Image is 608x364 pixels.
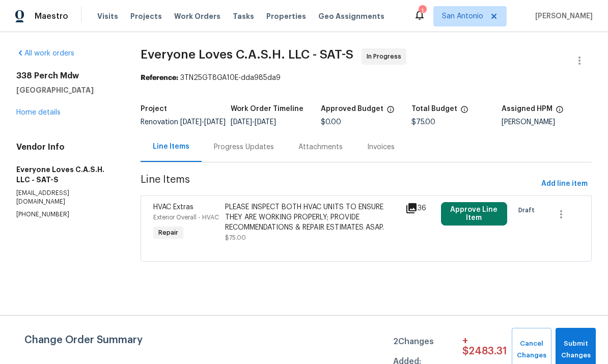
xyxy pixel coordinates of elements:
[16,71,116,81] h2: 338 Perch Mdw
[141,119,226,126] span: Renovation
[556,105,564,119] span: The hpm assigned to this work order.
[141,74,178,81] b: Reference:
[405,202,435,214] div: 36
[16,210,116,219] p: [PHONE_NUMBER]
[153,214,219,220] span: Exterior Overall - HVAC
[231,119,276,126] span: -
[541,178,588,190] span: Add line item
[225,202,399,233] div: PLEASE INSPECT BOTH HVAC UNITS TO ENSURE THEY ARE WORKING PROPERLY; PROVIDE RECOMMENDATIONS & REP...
[367,142,395,152] div: Invoices
[153,142,189,152] div: Line Items
[411,119,435,126] span: $75.00
[214,142,274,152] div: Progress Updates
[141,105,167,113] h5: Project
[141,73,592,83] div: 3TN25GT8GA10E-dda985da9
[255,119,276,126] span: [DATE]
[153,204,194,211] span: HVAC Extras
[231,119,252,126] span: [DATE]
[225,235,246,241] span: $75.00
[318,11,384,21] span: Geo Assignments
[442,11,483,21] span: San Antonio
[180,119,202,126] span: [DATE]
[502,105,552,113] h5: Assigned HPM
[233,13,254,20] span: Tasks
[502,119,592,126] div: [PERSON_NAME]
[321,105,383,113] h5: Approved Budget
[97,11,118,21] span: Visits
[174,11,220,21] span: Work Orders
[367,51,405,62] span: In Progress
[204,119,226,126] span: [DATE]
[16,109,61,116] a: Home details
[441,202,507,226] button: Approve Line Item
[16,142,116,152] h4: Vendor Info
[531,11,593,21] span: [PERSON_NAME]
[518,205,539,215] span: Draft
[154,228,182,238] span: Repair
[321,119,341,126] span: $0.00
[180,119,226,126] span: -
[16,189,116,206] p: [EMAIL_ADDRESS][DOMAIN_NAME]
[16,164,116,185] h5: Everyone Loves C.A.S.H. LLC - SAT-S
[411,105,457,113] h5: Total Budget
[266,11,306,21] span: Properties
[16,50,74,57] a: All work orders
[298,142,343,152] div: Attachments
[141,175,537,193] span: Line Items
[386,105,395,119] span: The total cost of line items that have been approved by both Opendoor and the Trade Partner. This...
[35,11,68,21] span: Maestro
[419,6,426,16] div: 1
[16,85,116,95] h5: [GEOGRAPHIC_DATA]
[141,48,353,61] span: Everyone Loves C.A.S.H. LLC - SAT-S
[537,175,592,193] button: Add line item
[231,105,303,113] h5: Work Order Timeline
[130,11,162,21] span: Projects
[460,105,468,119] span: The total cost of line items that have been proposed by Opendoor. This sum includes line items th...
